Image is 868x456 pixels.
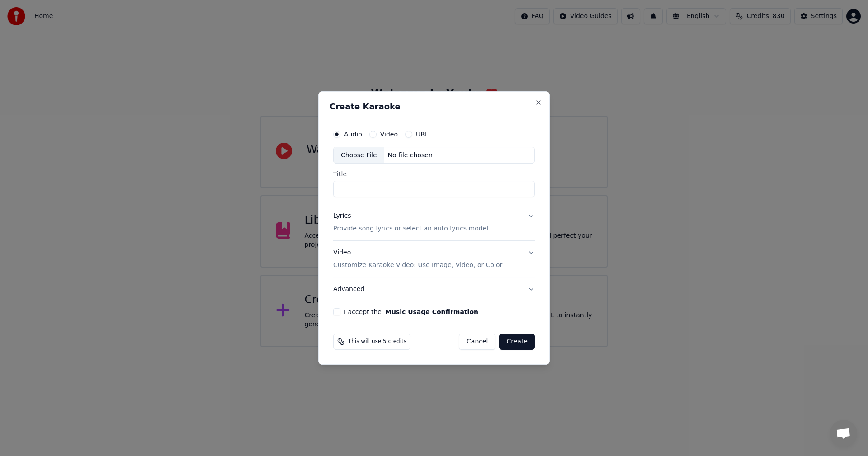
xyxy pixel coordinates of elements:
[416,131,429,137] label: URL
[334,147,384,164] div: Choose File
[499,334,535,350] button: Create
[333,225,488,234] p: Provide song lyrics or select an auto lyrics model
[333,241,535,277] button: VideoCustomize Karaoke Video: Use Image, Video, or Color
[344,309,478,315] label: I accept the
[333,171,535,178] label: Title
[344,131,362,137] label: Audio
[384,151,436,160] div: No file chosen
[333,212,351,221] div: Lyrics
[380,131,398,137] label: Video
[333,261,502,270] p: Customize Karaoke Video: Use Image, Video, or Color
[333,249,502,270] div: Video
[385,309,478,315] button: I accept the
[459,334,495,350] button: Cancel
[330,103,538,111] h2: Create Karaoke
[333,205,535,241] button: LyricsProvide song lyrics or select an auto lyrics model
[333,277,535,301] button: Advanced
[348,338,406,345] span: This will use 5 credits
